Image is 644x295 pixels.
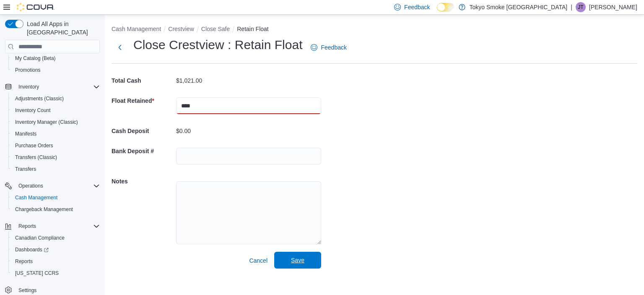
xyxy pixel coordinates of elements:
[12,204,76,214] a: Chargeback Management
[274,252,321,269] button: Save
[18,223,36,230] span: Reports
[12,141,57,151] a: Purchase Orders
[2,180,103,192] button: Operations
[12,256,100,266] span: Reports
[8,163,103,175] button: Transfers
[12,53,100,63] span: My Catalog (Beta)
[12,193,61,203] a: Cash Management
[12,268,62,278] a: [US_STATE] CCRS
[18,183,43,189] span: Operations
[12,129,40,139] a: Manifests
[176,77,202,84] p: $1,021.00
[8,128,103,140] button: Manifests
[12,256,36,266] a: Reports
[321,43,346,52] span: Feedback
[112,173,174,190] h5: Notes
[15,95,64,102] span: Adjustments (Classic)
[112,72,174,89] h5: Total Cash
[12,94,67,104] a: Adjustments (Classic)
[12,53,59,63] a: My Catalog (Beta)
[112,92,174,109] h5: Float Retained
[437,3,454,12] input: Dark Mode
[15,206,73,213] span: Chargeback Management
[15,142,53,149] span: Purchase Orders
[168,26,194,32] button: Crestview
[15,270,59,277] span: [US_STATE] CCRS
[12,233,100,243] span: Canadian Compliance
[12,65,100,75] span: Promotions
[12,129,100,139] span: Manifests
[8,64,103,76] button: Promotions
[15,131,36,137] span: Manifests
[12,245,100,255] span: Dashboards
[12,193,100,203] span: Cash Management
[249,256,267,265] span: Cancel
[8,267,103,279] button: [US_STATE] CCRS
[8,151,103,163] button: Transfers (Classic)
[15,82,100,92] span: Inventory
[8,116,103,128] button: Inventory Manager (Classic)
[8,104,103,116] button: Inventory Count
[15,221,39,231] button: Reports
[437,12,437,12] span: Dark Mode
[112,123,174,139] h5: Cash Deposit
[15,166,36,172] span: Transfers
[12,117,100,127] span: Inventory Manager (Classic)
[8,192,103,204] button: Cash Management
[12,94,100,104] span: Adjustments (Classic)
[12,245,52,255] a: Dashboards
[15,55,56,62] span: My Catalog (Beta)
[8,52,103,64] button: My Catalog (Beta)
[12,105,100,115] span: Inventory Count
[15,258,33,265] span: Reports
[12,204,100,214] span: Chargeback Management
[12,164,100,174] span: Transfers
[201,26,230,32] button: Close Safe
[15,181,47,191] button: Operations
[12,65,44,75] a: Promotions
[12,164,39,174] a: Transfers
[15,119,78,125] span: Inventory Manager (Classic)
[112,39,128,56] button: Next
[12,117,81,127] a: Inventory Manager (Classic)
[12,233,68,243] a: Canadian Compliance
[246,252,271,269] button: Cancel
[237,26,268,32] button: Retain Float
[8,256,103,267] button: Reports
[15,67,41,73] span: Promotions
[15,107,51,114] span: Inventory Count
[18,84,39,90] span: Inventory
[15,246,49,253] span: Dashboards
[2,220,103,232] button: Reports
[15,235,65,241] span: Canadian Compliance
[15,194,57,201] span: Cash Management
[23,20,100,37] span: Load All Apps in [GEOGRAPHIC_DATA]
[18,287,36,294] span: Settings
[8,140,103,151] button: Purchase Orders
[12,268,100,278] span: Washington CCRS
[17,3,55,11] img: Cova
[12,152,100,162] span: Transfers (Classic)
[12,105,54,115] a: Inventory Count
[576,2,586,12] div: Jade Thiessen
[307,39,350,56] a: Feedback
[15,154,57,161] span: Transfers (Classic)
[291,256,304,264] span: Save
[15,181,100,191] span: Operations
[8,93,103,104] button: Adjustments (Classic)
[112,26,161,32] button: Cash Management
[12,152,60,162] a: Transfers (Classic)
[176,128,191,134] p: $0.00
[8,232,103,244] button: Canadian Compliance
[15,82,42,92] button: Inventory
[589,2,637,12] p: [PERSON_NAME]
[112,143,174,159] h5: Bank Deposit #
[8,244,103,256] a: Dashboards
[2,81,103,93] button: Inventory
[133,37,302,53] h1: Close Crestview : Retain Float
[112,25,637,35] nav: An example of EuiBreadcrumbs
[15,221,100,231] span: Reports
[578,2,583,12] span: JT
[571,2,572,12] p: |
[470,2,568,12] p: Tokyo Smoke [GEOGRAPHIC_DATA]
